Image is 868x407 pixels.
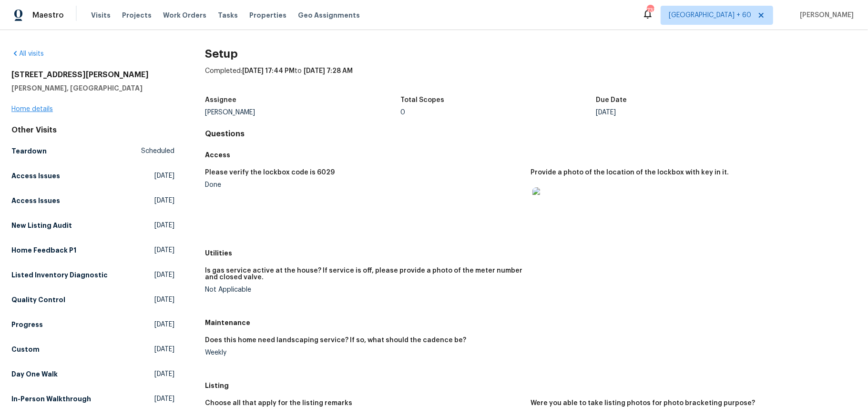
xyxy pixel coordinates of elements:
[154,369,174,379] span: [DATE]
[205,337,466,344] h5: Does this home need landscaping service? If so, what should the cadence be?
[11,221,72,230] h5: New Listing Audit
[11,83,174,93] h5: [PERSON_NAME], [GEOGRAPHIC_DATA]
[205,169,335,176] h5: Please verify the lockbox code is 6029
[11,51,44,57] a: All visits
[205,150,857,160] h5: Access
[205,400,352,407] h5: Choose all that apply for the listing remarks
[163,10,206,20] span: Work Orders
[205,129,857,139] h4: Questions
[11,345,40,354] h5: Custom
[205,49,857,59] h2: Setup
[11,266,174,284] a: Listed Inventory Diagnostic[DATE]
[11,106,53,112] a: Home details
[154,171,174,181] span: [DATE]
[11,320,43,329] h5: Progress
[11,125,174,135] div: Other Visits
[205,66,857,91] div: Completed: to
[11,394,91,404] h5: In-Person Walkthrough
[154,345,174,354] span: [DATE]
[298,10,360,20] span: Geo Assignments
[531,169,729,176] h5: Provide a photo of the location of the lockbox with key in it.
[11,316,174,333] a: Progress[DATE]
[205,381,857,390] h5: Listing
[205,97,236,103] h5: Assignee
[11,295,65,305] h5: Quality Control
[205,109,400,116] div: [PERSON_NAME]
[796,10,854,20] span: [PERSON_NAME]
[154,245,174,255] span: [DATE]
[32,10,64,20] span: Maestro
[154,394,174,404] span: [DATE]
[91,10,111,20] span: Visits
[11,369,58,379] h5: Day One Walk
[154,320,174,329] span: [DATE]
[11,171,60,181] h5: Access Issues
[11,291,174,308] a: Quality Control[DATE]
[11,366,174,383] a: Day One Walk[DATE]
[154,295,174,305] span: [DATE]
[11,142,174,160] a: TeardownScheduled
[647,6,654,15] div: 731
[400,97,444,103] h5: Total Scopes
[400,109,596,116] div: 0
[596,97,627,103] h5: Due Date
[242,68,295,74] span: [DATE] 17:44 PM
[122,10,152,20] span: Projects
[205,318,857,327] h5: Maintenance
[304,68,353,74] span: [DATE] 7:28 AM
[154,221,174,230] span: [DATE]
[11,217,174,234] a: New Listing Audit[DATE]
[11,245,76,255] h5: Home Feedback P1
[11,146,47,156] h5: Teardown
[205,248,857,258] h5: Utilities
[596,109,791,116] div: [DATE]
[205,349,523,356] div: Weekly
[205,182,523,188] div: Done
[11,242,174,259] a: Home Feedback P1[DATE]
[141,146,174,156] span: Scheduled
[154,196,174,205] span: [DATE]
[154,270,174,280] span: [DATE]
[249,10,286,20] span: Properties
[11,270,108,280] h5: Listed Inventory Diagnostic
[205,267,523,281] h5: Is gas service active at the house? If service is off, please provide a photo of the meter number...
[11,196,60,205] h5: Access Issues
[531,400,755,407] h5: Were you able to take listing photos for photo bracketing purpose?
[11,192,174,209] a: Access Issues[DATE]
[11,70,174,80] h2: [STREET_ADDRESS][PERSON_NAME]
[669,10,751,20] span: [GEOGRAPHIC_DATA] + 60
[11,341,174,358] a: Custom[DATE]
[205,286,523,293] div: Not Applicable
[218,12,238,19] span: Tasks
[11,167,174,184] a: Access Issues[DATE]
